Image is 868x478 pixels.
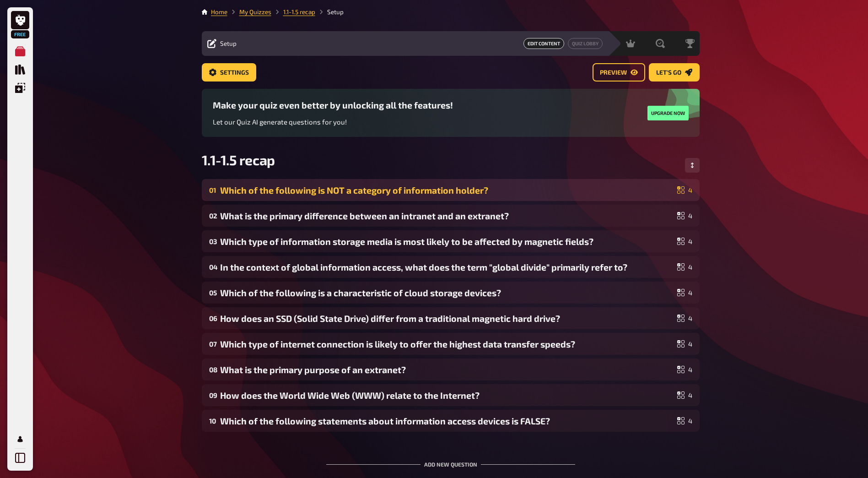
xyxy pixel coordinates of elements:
a: Overlays [11,79,29,97]
div: 4 [677,340,692,348]
button: Let's go [649,63,700,81]
div: 4 [677,417,692,424]
div: 4 [677,238,692,245]
button: Quiz Lobby [568,38,603,49]
div: 05 [209,288,216,297]
span: Let our Quiz AI generate questions for you! [213,118,347,126]
h3: Make your quiz even better by unlocking all the features! [213,100,453,110]
div: Which type of information storage media is most likely to be affected by magnetic fields? [220,236,674,247]
span: Free [12,32,28,37]
li: Setup [315,7,344,16]
div: 03 [209,237,216,245]
span: Let's go [656,70,681,76]
div: 10 [209,417,216,425]
div: 4 [677,391,692,399]
span: Setup [220,40,237,47]
li: 1.1-1.5 recap [271,7,315,16]
div: How does the World Wide Web (WWW) relate to the Internet? [220,390,674,401]
div: Which type of internet connection is likely to offer the highest data transfer speeds? [220,339,674,349]
span: 1.1-1.5 recap [202,152,275,168]
button: Change Order [685,158,700,173]
div: What is the primary purpose of an extranet? [220,364,674,375]
div: 4 [677,263,692,271]
span: Preview [600,70,627,76]
li: Home [211,7,227,16]
div: 08 [209,365,216,374]
a: My Quizzes [239,8,271,16]
div: 4 [677,289,692,296]
li: My Quizzes [227,7,271,16]
div: In the context of global information access, what does the term "global divide" primarily refer to? [220,262,674,272]
div: 4 [677,366,692,373]
div: What is the primary difference between an intranet and an extranet? [220,211,674,221]
button: Upgrade now [647,106,689,120]
button: Settings [202,63,256,81]
div: Which of the following statements about information access devices is FALSE? [220,416,674,426]
div: 04 [209,263,216,271]
div: Which of the following is a characteristic of cloud storage devices? [220,288,674,298]
div: 4 [677,186,692,194]
div: 02 [209,212,216,220]
span: Settings [220,70,249,76]
div: 4 [677,212,692,219]
div: 06 [209,314,216,322]
div: 09 [209,391,216,399]
div: Add new question [326,446,575,475]
div: How does an SSD (Solid State Drive) differ from a traditional magnetic hard drive? [220,313,674,324]
a: Home [211,8,227,16]
div: 07 [209,340,216,348]
a: Profile [11,430,29,448]
a: My Quizzes [11,42,29,60]
button: Preview [593,63,645,81]
div: 4 [677,315,692,322]
div: Which of the following is NOT a category of information holder? [220,185,674,196]
a: Quiz Library [11,60,29,79]
div: 01 [209,186,216,194]
a: 1.1-1.5 recap [283,8,315,16]
a: Edit Content [523,38,564,49]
